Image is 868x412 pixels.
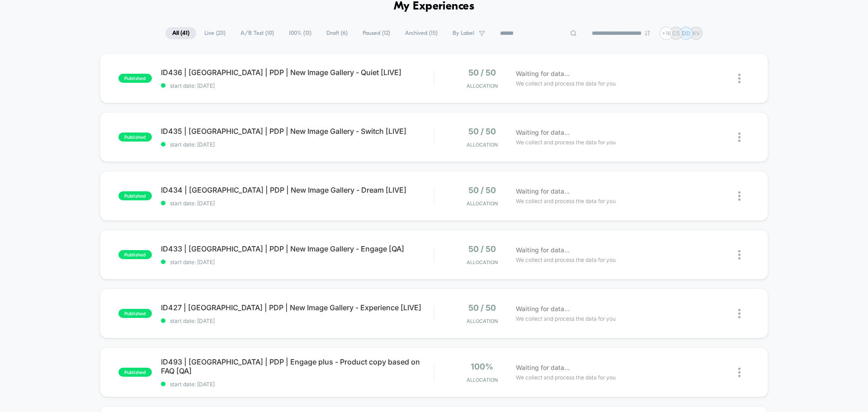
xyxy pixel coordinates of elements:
[161,317,434,324] span: start date: [DATE]
[161,259,434,265] span: start date: [DATE]
[161,357,434,375] span: ID493 | [GEOGRAPHIC_DATA] | PDP | Engage plus - Product copy based on FAQ [QA]
[453,30,474,37] span: By Label
[516,186,570,196] span: Waiting for data...
[738,191,741,201] img: close
[516,79,616,88] span: We collect and process the data for you
[468,68,496,77] span: 50 / 50
[516,304,570,314] span: Waiting for data...
[161,381,434,388] span: start date: [DATE]
[738,368,741,377] img: close
[198,27,232,39] span: Live ( 23 )
[165,27,196,39] span: All ( 41 )
[468,244,496,254] span: 50 / 50
[356,27,397,39] span: Paused ( 12 )
[161,303,434,312] span: ID427 | [GEOGRAPHIC_DATA] | PDP | New Image Gallery - Experience [LIVE]
[738,133,741,142] img: close
[516,69,570,79] span: Waiting for data...
[467,318,498,324] span: Allocation
[398,27,444,39] span: Archived ( 15 )
[118,250,152,259] span: published
[738,250,741,260] img: close
[234,27,281,39] span: A/B Test ( 10 )
[516,363,570,373] span: Waiting for data...
[118,368,152,377] span: published
[660,27,673,40] div: + 16
[468,185,496,195] span: 50 / 50
[738,309,741,318] img: close
[118,191,152,200] span: published
[161,141,434,148] span: start date: [DATE]
[467,83,498,89] span: Allocation
[118,74,152,83] span: published
[738,74,741,83] img: close
[468,303,496,313] span: 50 / 50
[645,30,650,36] img: end
[516,128,570,137] span: Waiting for data...
[516,245,570,255] span: Waiting for data...
[516,138,616,147] span: We collect and process the data for you
[282,27,318,39] span: 100% ( 13 )
[516,314,616,323] span: We collect and process the data for you
[467,377,498,383] span: Allocation
[467,259,498,265] span: Allocation
[467,142,498,148] span: Allocation
[693,30,700,37] p: KV
[161,68,434,77] span: ID436 | [GEOGRAPHIC_DATA] | PDP | New Image Gallery - Quiet [LIVE]
[161,244,434,253] span: ID433 | [GEOGRAPHIC_DATA] | PDP | New Image Gallery - Engage [QA]
[516,373,616,382] span: We collect and process the data for you
[468,127,496,136] span: 50 / 50
[467,200,498,207] span: Allocation
[161,82,434,89] span: start date: [DATE]
[118,133,152,142] span: published
[161,200,434,207] span: start date: [DATE]
[320,27,354,39] span: Draft ( 6 )
[682,30,690,37] p: DD
[161,185,434,194] span: ID434 | [GEOGRAPHIC_DATA] | PDP | New Image Gallery - Dream [LIVE]
[516,197,616,205] span: We collect and process the data for you
[161,127,434,136] span: ID435 | [GEOGRAPHIC_DATA] | PDP | New Image Gallery - Switch [LIVE]
[471,362,493,371] span: 100%
[516,256,616,264] span: We collect and process the data for you
[118,309,152,318] span: published
[672,30,680,37] p: CS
